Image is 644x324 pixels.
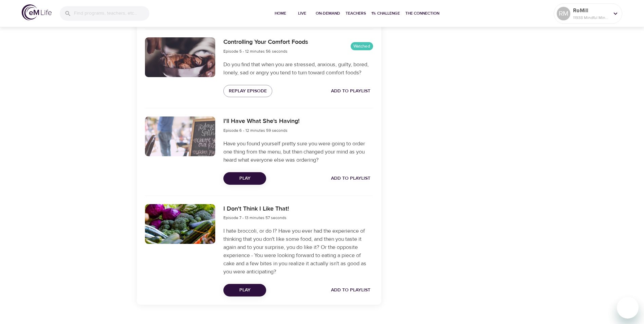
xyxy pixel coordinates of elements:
span: Episode 7 - 13 minutes 57 seconds [223,215,287,220]
button: Add to Playlist [328,284,373,296]
iframe: Button to launch messaging window [617,297,639,319]
button: Play [223,284,266,296]
span: Add to Playlist [331,174,370,183]
span: On-Demand [316,10,340,17]
button: Replay Episode [223,85,272,97]
span: Play [229,286,261,294]
span: Teachers [346,10,366,17]
button: Add to Playlist [328,172,373,185]
span: Add to Playlist [331,286,370,294]
h6: I Don't Think I Like That! [223,204,289,214]
p: 11938 Mindful Minutes [573,15,609,21]
p: Have you found yourself pretty sure you were going to order one thing from the menu, but then cha... [223,140,373,164]
span: Episode 6 - 12 minutes 59 seconds [223,128,288,133]
input: Find programs, teachers, etc... [74,6,149,21]
button: Play [223,172,266,185]
span: The Connection [405,10,439,17]
span: Live [294,10,310,17]
p: Do you find that when you are stressed, anxious, guilty, bored, lonely, sad or angry you tend to ... [223,60,373,77]
div: RM [557,7,570,20]
h6: I'll Have What She's Having! [223,116,299,126]
span: Add to Playlist [331,87,370,95]
h6: Controlling Your Comfort Foods [223,37,308,47]
img: logo [22,4,52,20]
span: Home [272,10,289,17]
button: Add to Playlist [328,85,373,97]
p: RoMill [573,6,609,15]
span: Episode 5 - 12 minutes 56 seconds [223,49,288,54]
span: 1% Challenge [371,10,400,17]
p: I hate broccoli, or do I? Have you ever had the experience of thinking that you don't like some f... [223,227,373,276]
span: Watched [351,43,373,50]
span: Play [229,174,261,183]
span: Replay Episode [229,87,267,95]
